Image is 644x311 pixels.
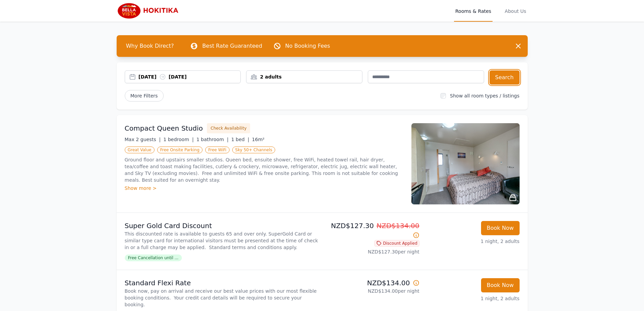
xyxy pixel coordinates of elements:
[207,123,250,133] button: Check Availability
[125,124,203,133] h3: Compact Queen Studio
[325,221,420,240] p: NZD$127.30
[425,238,520,245] p: 1 night, 2 adults
[325,278,420,288] p: NZD$134.00
[231,137,249,142] span: 1 bed |
[157,147,202,153] span: Free Onsite Parking
[163,137,194,142] span: 1 bedroom |
[125,221,319,230] p: Super Gold Card Discount
[125,156,403,183] p: Ground floor and upstairs smaller studios. Queen bed, ensuite shower, free WiFi, heated towel rai...
[325,248,420,255] p: NZD$127.30 per night
[374,240,420,247] span: Discount Applied
[252,137,264,142] span: 16m²
[121,39,180,53] span: Why Book Direct?
[285,42,330,50] p: No Booking Fees
[196,137,229,142] span: 1 bathroom |
[139,73,241,80] div: [DATE] [DATE]
[125,288,319,308] p: Book now, pay on arrival and receive our best value prices with our most flexible booking conditi...
[232,147,276,153] span: Sky 50+ Channels
[125,90,164,102] span: More Filters
[205,147,230,153] span: Free WiFi
[481,221,520,235] button: Book Now
[246,73,362,80] div: 2 adults
[425,295,520,302] p: 1 night, 2 adults
[490,70,520,85] button: Search
[125,147,154,153] span: Great Value
[125,254,182,261] span: Free Cancellation until ...
[117,3,182,19] img: Bella Vista Hokitika
[481,278,520,292] button: Book Now
[325,288,420,294] p: NZD$134.00 per night
[125,278,319,288] p: Standard Flexi Rate
[125,137,161,142] span: Max 2 guests |
[125,230,319,251] p: This discounted rate is available to guests 65 and over only. SuperGold Card or similar type card...
[202,42,262,50] p: Best Rate Guaranteed
[450,93,519,98] label: Show all room types / listings
[377,222,420,230] span: NZD$134.00
[125,185,403,192] div: Show more >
